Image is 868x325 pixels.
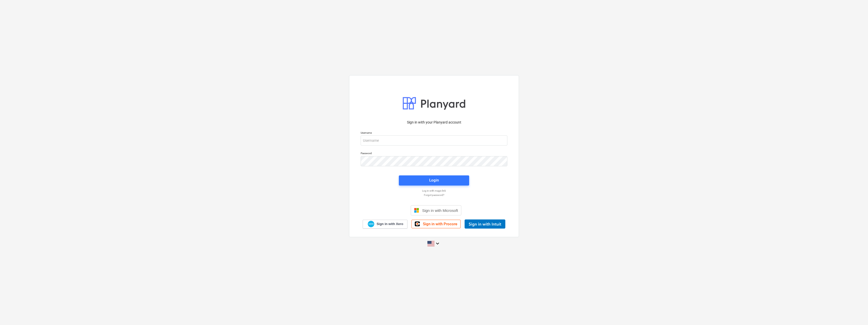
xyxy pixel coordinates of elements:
img: Microsoft logo [414,208,419,213]
i: keyboard_arrow_down [435,240,441,247]
a: Forgot password? [358,193,510,197]
a: Sign in with Procore [411,220,461,228]
span: Sign in with Microsoft [422,208,458,213]
button: Login [399,175,469,186]
input: Username [361,135,507,146]
span: Sign in with Xero [377,222,403,226]
div: Login [429,177,439,184]
img: Xero logo [368,221,374,228]
a: Sign in with Xero [363,220,408,229]
a: Log in with magic link [358,189,510,192]
p: Sign in with your Planyard account [361,120,507,125]
span: Sign in with Procore [423,222,457,226]
p: Password [361,152,507,156]
p: Username [361,131,507,135]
